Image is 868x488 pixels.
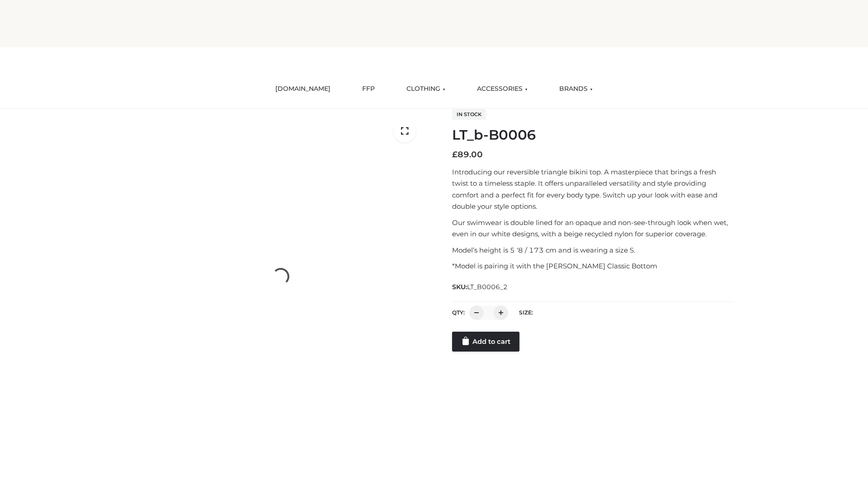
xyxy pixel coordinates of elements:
span: SKU: [452,282,509,292]
a: Add to cart [452,332,519,352]
p: Our swimwear is double lined for an opaque and non-see-through look when wet, even in our white d... [452,217,734,240]
p: Model’s height is 5 ‘8 / 173 cm and is wearing a size S. [452,244,734,256]
label: Size: [519,309,533,316]
a: [DOMAIN_NAME] [269,79,337,99]
a: FFP [355,79,382,99]
bdi: 89.00 [452,150,483,160]
h1: LT_b-B0006 [452,127,734,143]
a: CLOTHING [400,79,452,99]
span: LT_B0006_2 [467,283,508,291]
p: *Model is pairing it with the [PERSON_NAME] Classic Bottom [452,260,734,272]
a: ACCESSORIES [470,79,534,99]
p: Introducing our reversible triangle bikini top. A masterpiece that brings a fresh twist to a time... [452,166,734,212]
span: £ [452,150,458,160]
a: BRANDS [552,79,599,99]
span: In stock [452,109,486,120]
label: QTY: [452,309,465,316]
